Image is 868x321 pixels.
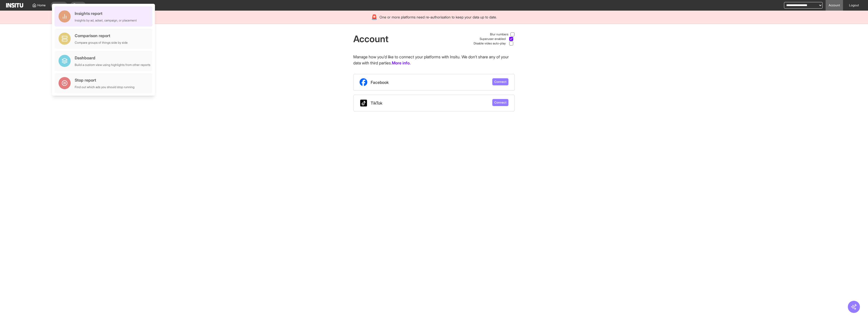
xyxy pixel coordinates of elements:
div: Stop report [75,77,134,83]
span: Home [37,3,46,7]
span: Blur numbers [490,32,508,36]
p: Manage how you'd like to connect your platforms with Insitu. We don't share any of your data with... [353,54,515,66]
button: Connect [492,99,508,106]
div: Find out which ads you should stop running [75,85,134,89]
h1: Account [353,34,389,44]
div: Dashboard [75,55,150,61]
span: Open [58,3,65,7]
span: Connect [494,101,506,105]
div: Compare groups of things side by side [75,41,128,45]
div: Insights by ad, adset, campaign, or placement [75,18,137,22]
div: Comparison report [75,33,128,39]
div: Build a custom view using highlights from other reports [75,63,150,67]
div: 🚨 [371,14,377,21]
span: New [77,3,84,7]
span: Disable video auto-play [474,41,506,45]
div: Insights report [75,10,137,16]
a: More info. [392,60,411,66]
button: Connect [492,78,508,85]
span: Facebook [371,79,389,85]
span: Connect [494,80,506,84]
span: One or more platforms need re-authorisation to keep your data up to date. [379,15,497,20]
img: Logo [6,3,23,8]
span: Superuser enabled [480,37,506,41]
span: TikTok [371,100,382,106]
